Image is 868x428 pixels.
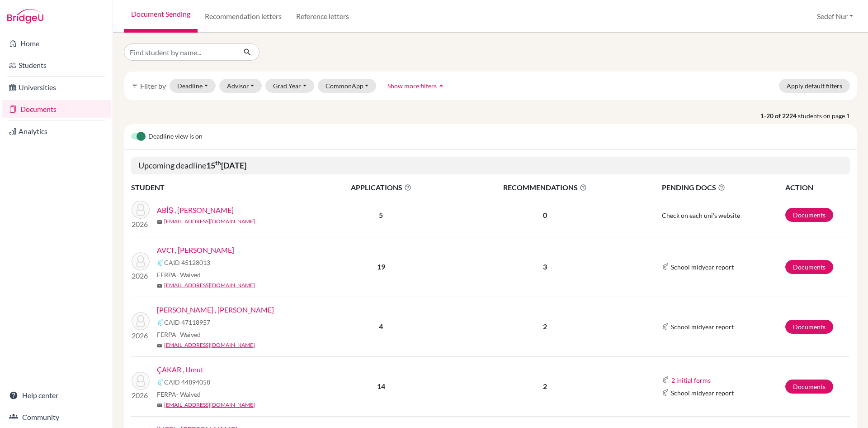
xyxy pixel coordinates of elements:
[132,312,150,330] img: BÖREKÇİ , Ogan
[671,375,711,385] button: 2 initial forms
[387,82,437,90] span: Show more filters
[7,9,43,24] img: Bridge-U
[164,217,255,226] a: [EMAIL_ADDRESS][DOMAIN_NAME]
[157,390,201,399] span: FERPA
[132,270,150,281] p: 2026
[132,372,150,390] img: ÇAKAR , Umut
[671,262,734,272] span: School midyear report
[380,79,453,93] button: Show more filtersarrow_drop_up
[2,78,111,96] a: Universities
[2,386,111,404] a: Help center
[662,323,669,330] img: Common App logo
[662,182,784,193] span: PENDING DOCS
[785,380,833,394] a: Documents
[157,205,234,216] a: ABİŞ , [PERSON_NAME]
[131,182,312,193] th: STUDENT
[170,79,216,93] button: Deadline
[379,211,383,219] b: 5
[377,382,385,390] b: 14
[132,201,150,219] img: ABİŞ , Elif Banu
[318,79,377,93] button: CommonApp
[157,245,234,255] a: AVCI , [PERSON_NAME]
[785,320,833,334] a: Documents
[785,260,833,274] a: Documents
[662,263,669,270] img: Common App logo
[437,81,446,90] i: arrow_drop_up
[157,270,201,279] span: FERPA
[164,281,255,289] a: [EMAIL_ADDRESS][DOMAIN_NAME]
[379,322,383,331] b: 4
[157,259,164,266] img: Common App logo
[157,304,274,315] a: [PERSON_NAME] , [PERSON_NAME]
[176,331,201,338] span: - Waived
[2,56,111,74] a: Students
[671,388,734,398] span: School midyear report
[785,208,833,222] a: Documents
[206,160,246,170] b: 15 [DATE]
[451,381,640,392] p: 2
[164,341,255,349] a: [EMAIL_ADDRESS][DOMAIN_NAME]
[451,321,640,332] p: 2
[131,157,850,174] h5: Upcoming deadline
[377,262,385,271] b: 19
[176,271,201,279] span: - Waived
[312,182,450,193] span: APPLICATIONS
[157,283,162,289] span: mail
[451,210,640,221] p: 0
[157,379,164,386] img: Common App logo
[148,131,203,142] span: Deadline view is on
[157,364,203,375] a: ÇAKAR , Umut
[157,343,162,348] span: mail
[164,377,210,387] span: CAID 44894058
[132,330,150,341] p: 2026
[2,34,111,53] a: Home
[2,100,111,118] a: Documents
[140,82,166,90] span: Filter by
[157,219,162,225] span: mail
[265,79,314,93] button: Grad Year
[164,258,210,267] span: CAID 45128013
[798,111,857,120] span: students on page 1
[662,212,740,219] span: Check on each uni's website
[662,376,669,384] img: Common App logo
[219,79,262,93] button: Advisor
[760,111,798,120] strong: 1-20 of 2224
[157,330,201,339] span: FERPA
[451,182,640,193] span: RECOMMENDATIONS
[813,8,857,25] button: Sedef Nur
[124,43,236,61] input: Find student by name...
[451,261,640,272] p: 3
[164,401,255,409] a: [EMAIL_ADDRESS][DOMAIN_NAME]
[132,219,150,230] p: 2026
[132,252,150,270] img: AVCI , Ahmet Deniz
[164,317,210,327] span: CAID 47118957
[176,390,201,398] span: - Waived
[2,122,111,140] a: Analytics
[131,82,138,89] i: filter_list
[785,182,850,193] th: ACTION
[779,79,850,93] button: Apply default filters
[157,319,164,326] img: Common App logo
[2,408,111,426] a: Community
[157,403,162,408] span: mail
[671,322,734,332] span: School midyear report
[662,389,669,396] img: Common App logo
[132,390,150,401] p: 2026
[215,159,221,167] sup: th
